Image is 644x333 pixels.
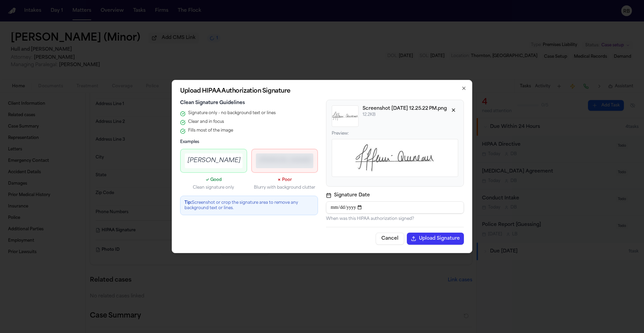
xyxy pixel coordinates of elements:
[277,178,292,182] span: ✗ Poor
[188,128,233,133] span: Fills most of the image
[407,233,464,245] button: Upload Signature
[259,156,311,165] div: [PERSON_NAME]
[332,131,458,136] p: Preview:
[326,216,464,222] p: When was this HIPAA authorization signed?
[180,88,464,94] h2: Upload HIPAA Authorization Signature
[180,100,318,106] h3: Clean Signature Guidelines
[188,110,276,116] span: Signature only - no background text or lines
[332,106,358,127] img: Signature preview
[376,233,404,245] button: Cancel
[363,105,447,112] p: Screenshot [DATE] 12.25.22 PM.png
[184,201,192,205] strong: Tip:
[206,178,222,182] span: ✓ Good
[326,192,464,199] label: Signature Date
[188,119,224,125] span: Clear and in focus
[356,143,435,173] img: Full signature preview
[363,112,447,117] p: 12.2 KB
[180,139,318,145] h4: Examples
[184,200,314,211] p: Screenshot or crop the signature area to remove any background text or lines.
[251,185,318,190] p: Blurry with background clutter
[180,185,247,190] p: Clean signature only
[187,156,240,165] div: [PERSON_NAME]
